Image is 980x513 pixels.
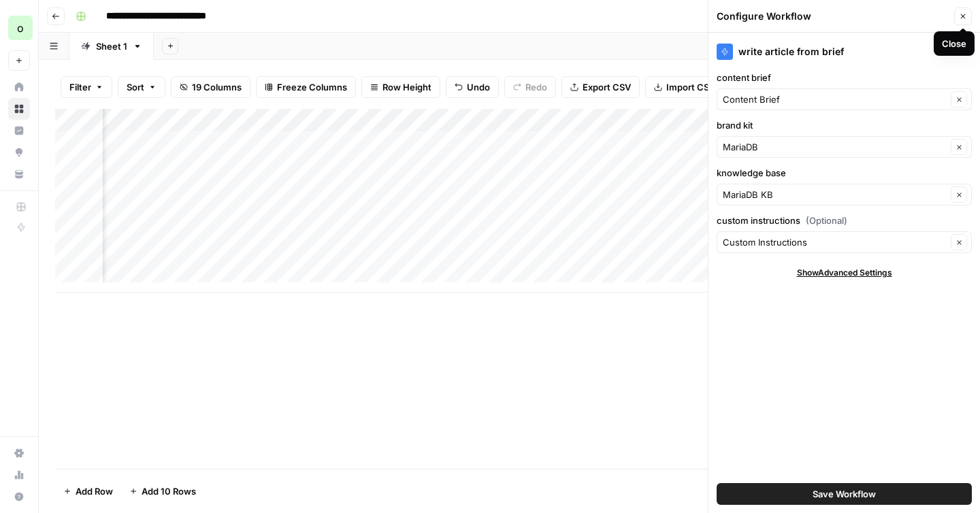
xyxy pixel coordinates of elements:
[717,44,972,60] div: write article from brief
[61,76,112,98] button: Filter
[277,80,347,94] span: Freeze Columns
[127,80,144,94] span: Sort
[717,118,972,132] label: brand kit
[8,142,30,163] a: Opportunities
[8,76,30,98] a: Home
[361,76,440,98] button: Row Height
[723,140,947,154] input: MariaDB
[171,76,250,98] button: 19 Columns
[717,483,972,505] button: Save Workflow
[256,76,356,98] button: Freeze Columns
[583,80,631,94] span: Export CSV
[69,33,154,60] a: Sheet 1
[723,188,947,201] input: MariaDB KB
[55,480,121,502] button: Add Row
[8,163,30,185] a: Your Data
[813,487,876,501] span: Save Workflow
[645,76,724,98] button: Import CSV
[121,480,204,502] button: Add 10 Rows
[666,80,715,94] span: Import CSV
[8,464,30,486] a: Usage
[717,214,972,227] label: custom instructions
[723,93,947,106] input: Content Brief
[17,20,24,36] span: o
[942,37,966,50] div: Close
[504,76,556,98] button: Redo
[69,80,91,94] span: Filter
[806,214,847,227] span: (Optional)
[8,120,30,142] a: Insights
[192,80,242,94] span: 19 Columns
[723,235,947,249] input: Custom Instructions
[8,98,30,120] a: Browse
[446,76,499,98] button: Undo
[717,71,972,84] label: content brief
[96,39,127,53] div: Sheet 1
[142,484,196,498] span: Add 10 Rows
[467,80,490,94] span: Undo
[382,80,431,94] span: Row Height
[561,76,640,98] button: Export CSV
[8,442,30,464] a: Settings
[717,166,972,180] label: knowledge base
[525,80,547,94] span: Redo
[797,267,892,279] span: Show Advanced Settings
[118,76,165,98] button: Sort
[8,11,30,45] button: Workspace: opascope
[76,484,113,498] span: Add Row
[8,486,30,508] button: Help + Support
